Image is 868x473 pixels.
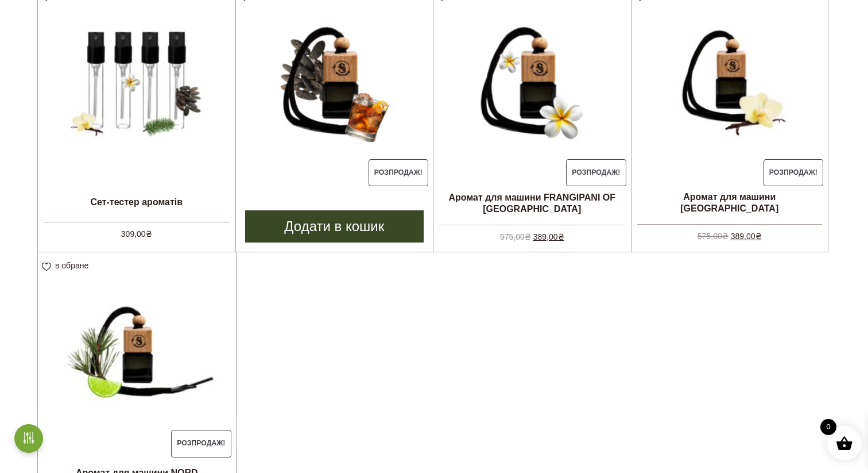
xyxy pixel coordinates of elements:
h2: Сет-тестер ароматів [38,187,235,216]
bdi: 575,00 [500,232,531,241]
span: ₴ [722,232,728,241]
span: ₴ [558,232,564,241]
span: в обране [55,261,88,270]
span: ₴ [525,232,531,241]
span: ₴ [146,229,152,239]
span: Розпродаж! [171,430,231,457]
a: Додати в кошик: “Аромат для машини MONACO” [245,210,424,243]
img: unfavourite.svg [42,263,51,271]
h2: Аромат для машини [GEOGRAPHIC_DATA] [631,187,828,218]
span: Розпродаж! [369,159,429,187]
span: Розпродаж! [566,159,626,187]
span: ₴ [755,232,762,241]
span: Розпродаж! [764,159,824,187]
bdi: 389,00 [533,232,564,241]
bdi: 389,00 [731,232,762,241]
bdi: 575,00 [697,232,728,241]
span: 0 [820,419,836,435]
h2: Аромат для машини FRANGIPANI OF [GEOGRAPHIC_DATA] [433,187,631,218]
a: в обране [42,261,92,270]
bdi: 309,00 [121,229,152,239]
